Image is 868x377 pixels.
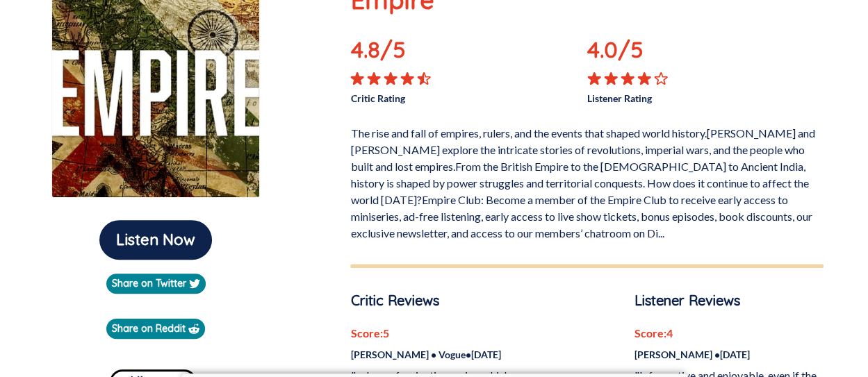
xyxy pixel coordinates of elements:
[106,274,206,294] a: Share on Twitter
[350,119,824,242] p: The rise and fall of empires, rulers, and the events that shaped world history.[PERSON_NAME] and ...
[350,290,539,311] p: Critic Reviews
[634,347,824,362] p: [PERSON_NAME] • [DATE]
[587,33,682,72] p: 4.0 /5
[350,325,539,342] p: Score: 5
[634,325,824,342] p: Score: 4
[106,319,205,339] a: Share on Reddit
[350,85,587,106] p: Critic Rating
[634,290,824,311] p: Listener Reviews
[587,85,824,106] p: Listener Rating
[99,220,212,260] button: Listen Now
[350,33,445,72] p: 4.8 /5
[350,347,539,362] p: [PERSON_NAME] • Vogue • [DATE]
